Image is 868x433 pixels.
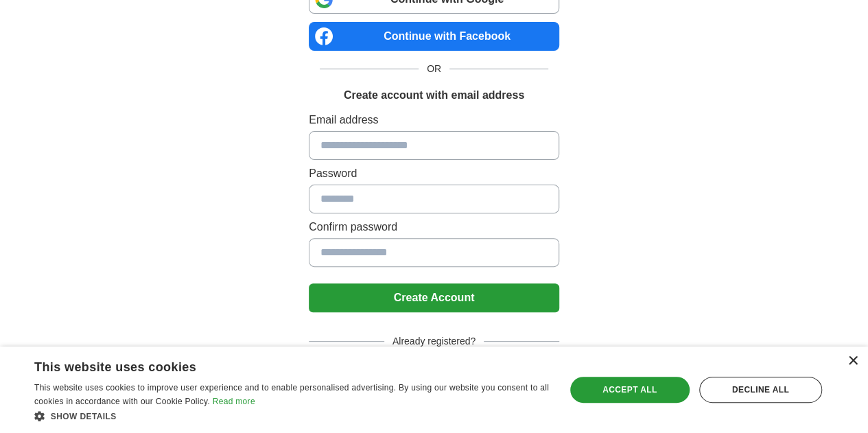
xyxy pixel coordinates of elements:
div: This website uses cookies [34,355,515,375]
span: This website uses cookies to improve user experience and to enable personalised advertising. By u... [34,383,549,406]
h1: Create account with email address [344,87,524,104]
div: Close [847,356,858,366]
label: Email address [309,112,559,128]
label: Password [309,165,559,182]
label: Confirm password [309,219,559,235]
div: Show details [34,409,550,423]
span: OR [419,62,449,76]
div: Accept all [570,377,690,403]
a: Continue with Facebook [309,22,559,51]
div: Decline all [699,377,822,403]
a: Read more, opens a new window [213,397,255,406]
span: Already registered? [384,334,484,349]
button: Create Account [309,283,559,312]
span: Show details [51,412,117,421]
